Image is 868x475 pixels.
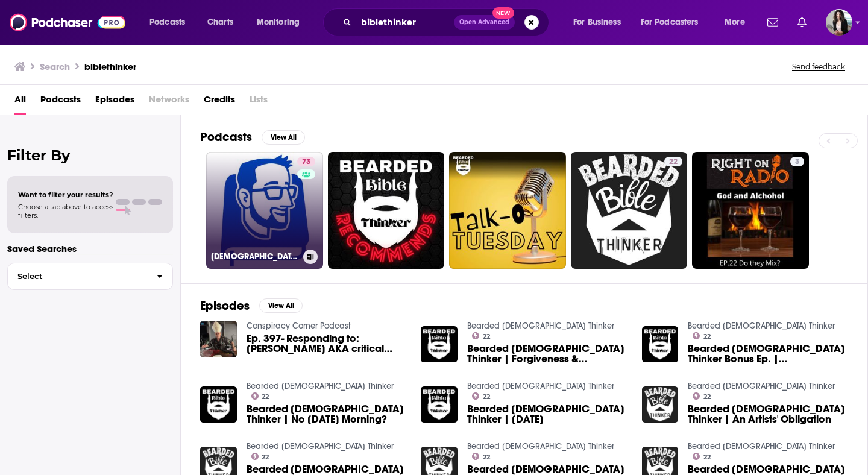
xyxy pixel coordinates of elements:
a: 22 [693,332,711,339]
h3: Search [40,61,70,72]
a: 22 [472,332,490,339]
button: open menu [716,13,760,32]
p: Saved Searches [7,243,173,254]
img: Podchaser - Follow, Share and Rate Podcasts [10,11,125,34]
span: 73 [302,156,310,168]
a: Show notifications dropdown [763,12,783,33]
a: Bearded Bible Thinker [247,441,394,451]
a: Bearded Bible Thinker [688,441,835,451]
button: Open AdvancedNew [454,15,515,30]
a: Bearded Bible Thinker [467,321,614,331]
span: Bearded [DEMOGRAPHIC_DATA] Thinker | An Artists' Obligation [688,404,848,424]
span: 22 [703,334,711,339]
a: Bearded Bible Thinker | No Sunday Morning? [247,404,407,424]
h2: Podcasts [200,130,252,145]
img: Bearded Bible Thinker | Reformation Day 2022 [421,386,458,423]
a: All [14,90,26,115]
span: Bearded [DEMOGRAPHIC_DATA] Thinker | Forgiveness & Discernment [467,344,627,364]
span: 22 [483,394,490,400]
a: Bearded Bible Thinker [467,381,614,391]
img: Bearded Bible Thinker | An Artists' Obligation [642,386,679,423]
button: open menu [248,13,315,32]
span: Charts [207,14,233,31]
span: Bearded [DEMOGRAPHIC_DATA] Thinker | No [DATE] Morning? [247,404,407,424]
img: Bearded Bible Thinker | No Sunday Morning? [200,386,237,423]
span: 3 [795,156,799,168]
a: Bearded Bible Thinker [688,321,835,331]
span: Select [8,272,147,280]
a: EpisodesView All [200,298,303,313]
a: Episodes [95,90,134,115]
a: Bearded Bible Thinker | Reformation Day 2022 [467,404,627,424]
a: Podcasts [40,90,81,115]
span: For Business [573,14,621,31]
a: Ep. 397- Responding to: Timothy Lutter AKA critical bible thinker. [247,333,407,354]
a: 22 [693,453,711,460]
button: Send feedback [788,61,849,72]
span: 22 [669,156,678,168]
a: 73 [297,157,315,166]
span: More [725,14,745,31]
span: Ep. 397- Responding to: [PERSON_NAME] AKA critical [DEMOGRAPHIC_DATA] thinker. [247,333,407,354]
input: Search podcasts, credits, & more... [356,13,454,32]
span: Bearded [DEMOGRAPHIC_DATA] Thinker Bonus Ep. | [GEOGRAPHIC_DATA] [688,344,848,364]
img: User Profile [826,9,852,36]
a: 22 [571,152,688,269]
a: 22 [664,157,682,166]
span: 22 [262,455,269,460]
button: open menu [565,13,636,32]
button: open menu [141,13,201,32]
img: Ep. 397- Responding to: Timothy Lutter AKA critical bible thinker. [200,321,237,357]
span: Choose a tab above to access filters. [18,203,113,219]
span: 22 [483,334,490,339]
h2: Episodes [200,298,250,313]
a: 22 [251,453,269,460]
h2: Filter By [7,146,173,164]
a: 22 [472,392,490,400]
a: 3 [790,157,804,166]
a: 22 [693,392,711,400]
span: New [492,7,514,19]
span: Want to filter your results? [18,190,113,199]
span: 22 [262,394,269,400]
span: 22 [703,394,711,400]
a: Bearded Bible Thinker | An Artists' Obligation [688,404,848,424]
span: Logged in as ElizabethCole [826,9,852,36]
div: Search podcasts, credits, & more... [335,8,561,36]
span: Monitoring [257,14,300,31]
span: For Podcasters [641,14,699,31]
a: Bearded Bible Thinker Bonus Ep. | Afghanistan [688,344,848,364]
a: 22 [251,392,269,400]
img: Bearded Bible Thinker Bonus Ep. | Afghanistan [642,326,679,363]
a: 3 [692,152,809,269]
button: open menu [633,13,716,32]
a: Bearded Bible Thinker [467,441,614,451]
span: Networks [149,90,189,115]
a: Conspiracy Corner Podcast [247,321,351,331]
span: 22 [483,455,490,460]
a: Bearded Bible Thinker | Forgiveness & Discernment [467,344,627,364]
a: 22 [472,453,490,460]
a: Bearded Bible Thinker [247,381,394,391]
button: View All [262,130,305,145]
button: Show profile menu [826,9,852,36]
button: Select [7,263,173,290]
span: Podcasts [149,14,185,31]
a: Charts [200,13,241,32]
a: 73[DEMOGRAPHIC_DATA] [206,152,323,269]
img: Bearded Bible Thinker | Forgiveness & Discernment [421,326,458,363]
span: 22 [703,455,711,460]
a: Credits [204,90,235,115]
span: Bearded [DEMOGRAPHIC_DATA] Thinker | [DATE] [467,404,627,424]
button: View All [259,298,303,313]
span: Lists [250,90,268,115]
